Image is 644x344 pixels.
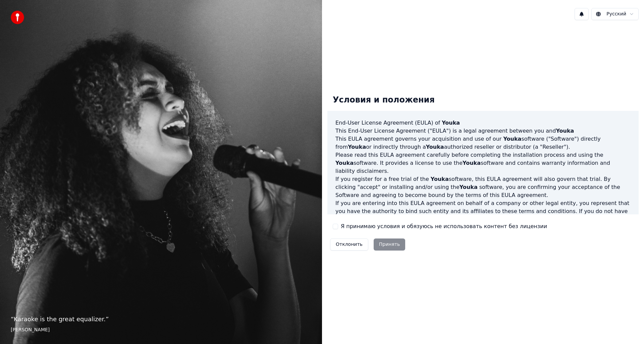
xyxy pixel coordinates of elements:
[335,119,631,127] h3: End-User License Agreement (EULA) of
[335,127,631,135] p: This End-User License Agreement ("EULA") is a legal agreement between you and
[11,11,24,24] img: youka
[335,151,631,175] p: Please read this EULA agreement carefully before completing the installation process and using th...
[426,144,444,150] span: Youka
[503,136,521,142] span: Youka
[431,176,449,182] span: Youka
[11,327,311,333] footer: [PERSON_NAME]
[335,160,354,166] span: Youka
[348,144,366,150] span: Youka
[460,184,478,190] span: Youka
[442,120,460,126] span: Youka
[335,135,631,151] p: This EULA agreement governs your acquisition and use of our software ("Software") directly from o...
[335,175,631,199] p: If you register for a free trial of the software, this EULA agreement will also govern that trial...
[330,238,368,251] button: Отклонить
[335,199,631,231] p: If you are entering into this EULA agreement on behalf of a company or other legal entity, you re...
[341,222,547,230] label: Я принимаю условия и обязуюсь не использовать контент без лицензии
[463,160,481,166] span: Youka
[11,315,311,324] p: “ Karaoke is the great equalizer. ”
[556,128,574,134] span: Youka
[327,89,440,111] div: Условия и положения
